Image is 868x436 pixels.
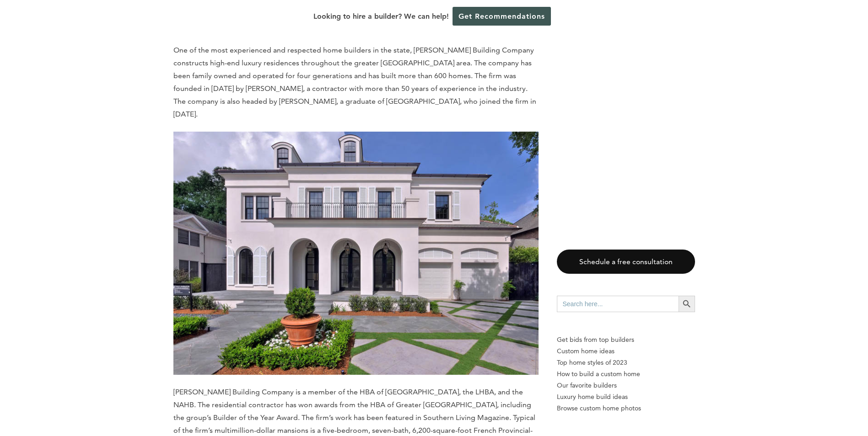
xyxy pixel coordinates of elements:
[557,296,679,312] input: Search here...
[173,46,536,118] span: One of the most experienced and respected home builders in the state, [PERSON_NAME] Building Comp...
[557,357,695,368] a: Top home styles of 2023
[557,403,695,414] a: Browse custom home photos
[557,334,695,346] p: Get bids from top builders
[557,250,695,274] a: Schedule a free consultation
[682,299,692,309] svg: Search
[557,380,695,391] a: Our favorite builders
[557,391,695,403] a: Luxury home build ideas
[557,368,695,380] a: How to build a custom home
[557,346,695,357] a: Custom home ideas
[453,7,551,26] a: Get Recommendations
[692,370,857,425] iframe: Drift Widget Chat Controller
